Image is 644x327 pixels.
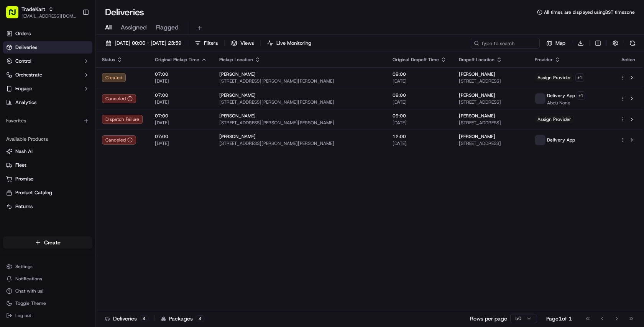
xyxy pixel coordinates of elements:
span: Engage [15,85,32,92]
span: [PERSON_NAME] [219,113,256,119]
span: [DATE] [155,120,207,126]
span: Delivery App [547,93,575,99]
span: [DATE] [393,120,447,126]
button: Chat with us! [3,286,92,296]
button: Create [3,236,92,249]
span: Control [15,58,31,65]
span: Views [240,40,254,47]
span: Log out [15,312,31,319]
span: Abdu None [547,100,585,106]
span: Provider [535,57,553,63]
span: Chat with us! [15,288,43,294]
a: Orders [3,28,92,40]
span: Flagged [156,23,179,32]
span: TradeKart [21,5,45,13]
span: Assigned [121,23,147,32]
button: [DATE] 00:00 - [DATE] 23:59 [102,38,185,49]
span: Notifications [15,276,42,282]
span: Toggle Theme [15,300,46,306]
span: [STREET_ADDRESS][PERSON_NAME][PERSON_NAME] [219,99,380,105]
span: [STREET_ADDRESS] [459,99,522,105]
span: [EMAIL_ADDRESS][DOMAIN_NAME] [21,13,76,19]
span: [PERSON_NAME] [219,71,256,77]
span: All [105,23,112,32]
span: [DATE] 00:00 - [DATE] 23:59 [115,40,181,47]
span: Original Pickup Time [155,57,199,63]
a: Deliveries [3,41,92,54]
button: Notifications [3,273,92,284]
span: [STREET_ADDRESS][PERSON_NAME][PERSON_NAME] [219,140,380,146]
span: [PERSON_NAME] [219,133,256,140]
div: 4 [196,315,204,322]
span: All times are displayed using BST timezone [544,9,635,15]
button: Engage [3,83,92,95]
button: Canceled [102,94,136,103]
span: Pickup Location [219,57,253,63]
span: Delivery App [547,137,575,143]
span: Nash AI [15,148,33,155]
button: Promise [3,173,92,185]
span: Orchestrate [15,72,42,78]
span: [STREET_ADDRESS][PERSON_NAME][PERSON_NAME] [219,120,380,126]
a: Nash AI [6,148,89,155]
span: Analytics [15,99,36,106]
span: 12:00 [393,133,447,140]
a: Returns [6,203,89,210]
button: Settings [3,261,92,272]
button: TradeKart[EMAIL_ADDRESS][DOMAIN_NAME] [3,3,79,21]
span: Returns [15,203,33,210]
span: Live Monitoring [276,40,311,47]
a: Promise [6,176,89,182]
button: Toggle Theme [3,298,92,309]
span: [STREET_ADDRESS] [459,78,522,84]
button: +1 [577,91,585,100]
button: Live Monitoring [264,38,315,49]
span: Map [555,40,565,47]
span: Orders [15,30,31,37]
button: Fleet [3,159,92,171]
a: Analytics [3,96,92,109]
div: Deliveries [105,315,148,322]
button: Nash AI [3,145,92,158]
span: Dropoff Location [459,57,495,63]
span: [PERSON_NAME] [459,133,495,140]
button: +1 [575,73,584,82]
div: Available Products [3,133,92,145]
button: Filters [191,38,221,49]
span: Fleet [15,162,26,169]
button: Log out [3,310,92,321]
div: Favorites [3,115,92,127]
div: Page 1 of 1 [546,315,572,322]
span: 07:00 [155,92,207,98]
span: [PERSON_NAME] [219,92,256,98]
span: [PERSON_NAME] [459,71,495,77]
span: [DATE] [393,99,447,105]
div: Packages [161,315,204,322]
button: Views [228,38,257,49]
span: [DATE] [155,140,207,146]
a: Fleet [6,162,89,169]
span: [STREET_ADDRESS] [459,120,522,126]
div: 4 [140,315,148,322]
button: Returns [3,200,92,213]
h1: Deliveries [105,6,144,18]
span: [DATE] [155,78,207,84]
div: Action [620,57,636,63]
span: Original Dropoff Time [393,57,439,63]
span: 07:00 [155,71,207,77]
input: Type to search [471,38,540,49]
button: Canceled [102,135,136,145]
a: Product Catalog [6,189,89,196]
span: 09:00 [393,92,447,98]
span: 07:00 [155,133,207,140]
span: Create [44,239,61,246]
p: Rows per page [470,315,507,322]
span: [PERSON_NAME] [459,92,495,98]
span: [STREET_ADDRESS][PERSON_NAME][PERSON_NAME] [219,78,380,84]
span: [DATE] [155,99,207,105]
span: [PERSON_NAME] [459,113,495,119]
span: Filters [204,40,218,47]
span: 09:00 [393,113,447,119]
